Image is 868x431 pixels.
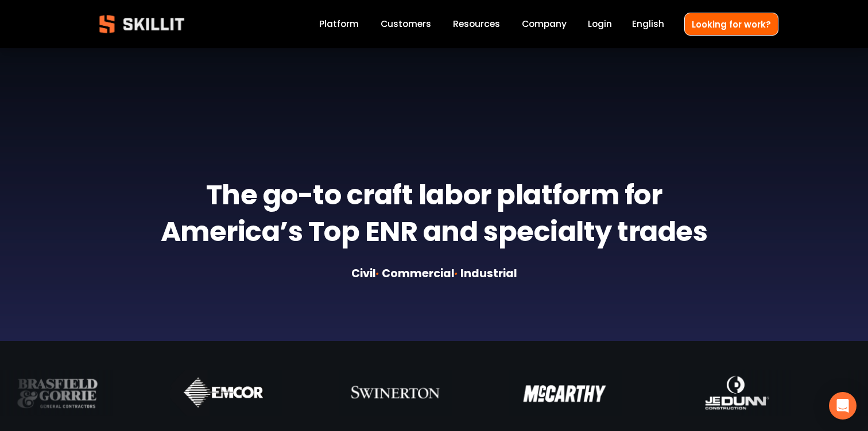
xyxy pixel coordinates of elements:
[453,17,500,30] span: Resources
[684,13,778,35] a: Looking for work?
[455,266,458,281] em: ·
[632,17,664,30] span: English
[458,265,517,284] strong: Industrial
[381,17,431,32] a: Customers
[588,17,612,32] a: Login
[632,17,664,32] div: language picker
[376,266,379,281] em: ·
[351,265,376,284] strong: Civil
[522,17,567,32] a: Company
[319,17,359,32] a: Platform
[161,174,708,258] strong: The go-to craft labor platform for America’s Top ENR and specialty trades
[379,265,455,284] strong: Commercial
[90,7,194,41] img: Skillit
[829,392,857,420] div: Open Intercom Messenger
[453,17,500,32] a: folder dropdown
